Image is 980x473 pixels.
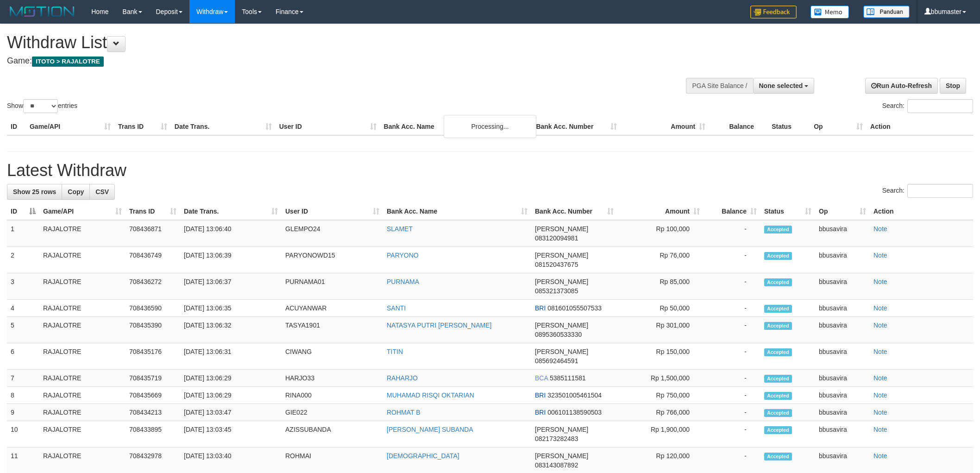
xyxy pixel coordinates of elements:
[760,203,815,220] th: Status: activate to sort column ascending
[532,118,621,135] th: Bank Acc. Number
[535,348,588,355] span: [PERSON_NAME]
[815,247,870,273] td: bbusavira
[873,426,887,433] a: Note
[7,300,39,317] td: 4
[535,435,578,442] span: Copy 082173282483 to clipboard
[873,391,887,399] a: Note
[180,300,282,317] td: [DATE] 13:06:35
[7,161,973,180] h1: Latest Withdraw
[815,404,870,421] td: bbusavira
[547,304,602,312] span: Copy 081601055507533 to clipboard
[180,343,282,370] td: [DATE] 13:06:31
[709,118,768,135] th: Balance
[387,348,403,355] a: TITIN
[810,6,849,19] img: Button%20Memo.svg
[764,453,792,460] span: Accepted
[704,273,760,300] td: -
[764,348,792,356] span: Accepted
[180,404,282,421] td: [DATE] 13:03:47
[815,387,870,404] td: bbusavira
[387,426,473,433] a: [PERSON_NAME] SUBANDA
[39,247,126,273] td: RAJALOTRE
[7,220,39,247] td: 1
[7,33,644,52] h1: Withdraw List
[753,78,815,94] button: None selected
[7,421,39,448] td: 10
[759,82,803,89] span: None selected
[180,273,282,300] td: [DATE] 13:06:37
[535,252,588,259] span: [PERSON_NAME]
[444,115,536,138] div: Processing...
[764,278,792,286] span: Accepted
[180,247,282,273] td: [DATE] 13:06:39
[126,300,180,317] td: 708436590
[873,322,887,329] a: Note
[39,273,126,300] td: RAJALOTRE
[907,184,973,198] input: Search:
[282,300,383,317] td: ACUYANWAR
[180,317,282,343] td: [DATE] 13:06:32
[617,247,704,273] td: Rp 76,000
[39,343,126,370] td: RAJALOTRE
[180,370,282,387] td: [DATE] 13:06:29
[704,300,760,317] td: -
[7,273,39,300] td: 3
[535,452,588,460] span: [PERSON_NAME]
[704,317,760,343] td: -
[7,5,77,19] img: MOTION_logo.png
[32,57,104,67] span: ITOTO > RAJALOTRE
[535,374,548,382] span: BCA
[39,203,126,220] th: Game/API: activate to sort column ascending
[7,99,77,113] label: Show entries
[750,6,797,19] img: Feedback.jpg
[535,287,578,295] span: Copy 085321373085 to clipboard
[873,304,887,312] a: Note
[180,220,282,247] td: [DATE] 13:06:40
[126,343,180,370] td: 708435176
[815,343,870,370] td: bbusavira
[704,421,760,448] td: -
[764,426,792,434] span: Accepted
[276,118,380,135] th: User ID
[7,387,39,404] td: 8
[617,220,704,247] td: Rp 100,000
[7,343,39,370] td: 6
[7,118,26,135] th: ID
[171,118,276,135] th: Date Trans.
[282,370,383,387] td: HARJO33
[870,203,973,220] th: Action
[535,409,546,416] span: BRI
[873,374,887,382] a: Note
[547,391,602,399] span: Copy 323501005461504 to clipboard
[815,300,870,317] td: bbusavira
[126,370,180,387] td: 708435719
[39,370,126,387] td: RAJALOTRE
[907,99,973,113] input: Search:
[7,404,39,421] td: 9
[126,220,180,247] td: 708436871
[704,404,760,421] td: -
[764,322,792,330] span: Accepted
[617,421,704,448] td: Rp 1,900,000
[617,387,704,404] td: Rp 750,000
[617,404,704,421] td: Rp 766,000
[282,343,383,370] td: CIWANG
[535,331,582,338] span: Copy 0895360533330 to clipboard
[7,203,39,220] th: ID: activate to sort column descending
[617,370,704,387] td: Rp 1,500,000
[282,387,383,404] td: RINA000
[114,118,171,135] th: Trans ID
[535,357,578,365] span: Copy 085692464591 to clipboard
[383,203,531,220] th: Bank Acc. Name: activate to sort column ascending
[704,247,760,273] td: -
[39,220,126,247] td: RAJALOTRE
[89,184,115,200] a: CSV
[621,118,709,135] th: Amount
[815,317,870,343] td: bbusavira
[535,225,588,233] span: [PERSON_NAME]
[126,421,180,448] td: 708433895
[547,409,602,416] span: Copy 006101138590503 to clipboard
[617,317,704,343] td: Rp 301,000
[387,452,459,460] a: [DEMOGRAPHIC_DATA]
[863,6,910,18] img: panduan.png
